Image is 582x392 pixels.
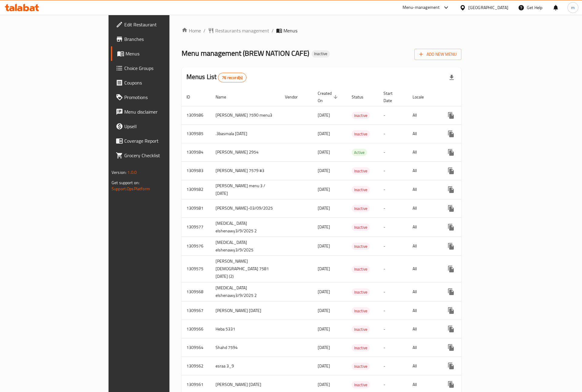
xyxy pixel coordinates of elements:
[379,161,408,180] td: -
[408,320,439,338] td: All
[182,27,461,34] nav: breadcrumb
[211,320,280,338] td: Heba 5331
[111,46,206,61] a: Menus
[379,237,408,256] td: -
[124,65,201,72] span: Choice Groups
[124,152,201,159] span: Grocery Checklist
[352,93,371,101] span: Status
[444,164,458,178] button: more
[352,326,370,333] span: Inactive
[112,185,150,193] a: Support.OpsPlatform
[218,75,246,81] span: 76 record(s)
[458,377,473,392] button: Change Status
[439,88,507,106] th: Actions
[444,145,458,160] button: more
[111,61,206,75] a: Choice Groups
[408,256,439,282] td: All
[352,186,370,193] span: Inactive
[211,357,280,375] td: esraa 3_9
[458,164,473,178] button: Change Status
[318,325,330,333] span: [DATE]
[352,363,370,370] span: Inactive
[379,180,408,199] td: -
[379,357,408,375] td: -
[444,220,458,234] button: more
[352,205,370,212] div: Inactive
[352,381,370,388] div: Inactive
[211,301,280,320] td: [PERSON_NAME] [DATE]
[111,148,206,163] a: Grocery Checklist
[403,4,440,11] div: Menu-management
[124,79,201,86] span: Coupons
[352,205,370,212] span: Inactive
[125,50,201,57] span: Menus
[352,112,370,119] div: Inactive
[444,239,458,254] button: more
[124,94,201,101] span: Promotions
[379,143,408,161] td: -
[458,182,473,197] button: Change Status
[285,93,306,101] span: Vendor
[318,167,330,174] span: [DATE]
[352,266,370,273] div: Inactive
[352,243,370,250] span: Inactive
[408,301,439,320] td: All
[111,119,206,134] a: Upsell
[458,127,473,141] button: Change Status
[111,90,206,105] a: Promotions
[352,131,370,138] span: Inactive
[112,168,126,176] span: Version:
[186,72,246,82] h2: Menus List
[124,123,201,130] span: Upsell
[272,27,274,34] li: /
[458,201,473,216] button: Change Status
[352,224,370,231] div: Inactive
[458,108,473,123] button: Change Status
[458,145,473,160] button: Change Status
[419,51,457,58] span: Add New Menu
[444,359,458,373] button: more
[444,108,458,123] button: more
[468,4,508,11] div: [GEOGRAPHIC_DATA]
[318,288,330,296] span: [DATE]
[444,303,458,318] button: more
[318,265,330,273] span: [DATE]
[379,301,408,320] td: -
[444,377,458,392] button: more
[211,125,280,143] td: .3basmala [DATE]
[379,125,408,143] td: -
[211,237,280,256] td: [MEDICAL_DATA] elshenawy3/9/2025
[211,256,280,282] td: [PERSON_NAME][DEMOGRAPHIC_DATA] 7581 [DATE] (2)
[444,284,458,299] button: more
[444,182,458,197] button: more
[211,161,280,180] td: [PERSON_NAME] 7579 #3
[352,149,367,156] span: Active
[211,199,280,218] td: [PERSON_NAME]-03/09/2025
[379,338,408,357] td: -
[458,303,473,318] button: Change Status
[318,148,330,156] span: [DATE]
[458,340,473,355] button: Change Status
[352,186,370,193] div: Inactive
[383,90,400,104] span: Start Date
[352,266,370,273] span: Inactive
[215,27,269,34] span: Restaurants management
[318,223,330,231] span: [DATE]
[444,201,458,216] button: more
[211,143,280,161] td: [PERSON_NAME] 2954
[318,111,330,119] span: [DATE]
[124,21,201,28] span: Edit Restaurant
[352,130,370,138] div: Inactive
[318,344,330,351] span: [DATE]
[352,326,370,333] div: Inactive
[352,344,370,351] div: Inactive
[216,93,234,101] span: Name
[182,46,309,60] span: Menu management ( BREW NATION CAFE )
[283,27,297,34] span: Menus
[408,237,439,256] td: All
[444,340,458,355] button: more
[211,180,280,199] td: [PERSON_NAME] menu 3 / [DATE]
[211,282,280,301] td: [MEDICAL_DATA] elshenawy3/9/2025 2
[211,106,280,125] td: [PERSON_NAME] 7590 menu3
